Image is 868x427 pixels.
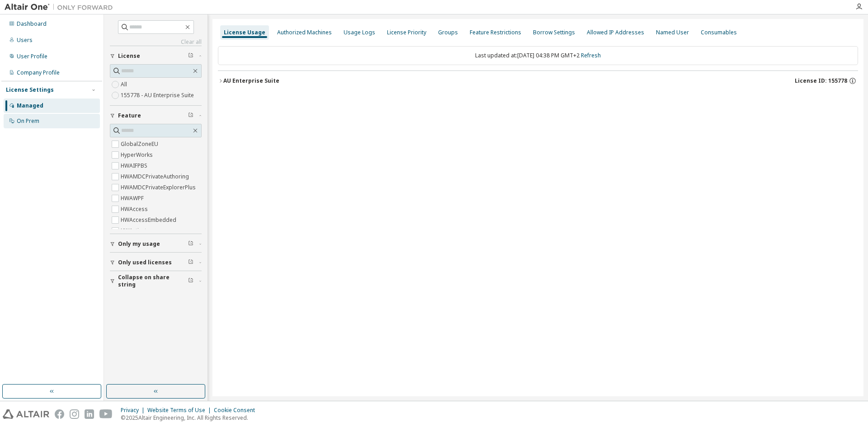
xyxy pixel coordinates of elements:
[438,29,458,36] div: Groups
[70,409,79,419] img: instagram.svg
[118,274,188,288] span: Collapse on share string
[121,79,129,90] label: All
[121,90,196,101] label: 155778 - AU Enterprise Suite
[17,37,33,44] div: Users
[121,171,191,182] label: HWAMDCPrivateAuthoring
[581,52,601,59] a: Refresh
[17,53,47,60] div: User Profile
[110,106,202,126] button: Feature
[110,38,202,46] a: Clear all
[118,52,140,60] span: License
[17,69,60,76] div: Company Profile
[277,29,332,36] div: Authorized Machines
[121,150,155,160] label: HyperWorks
[6,86,54,94] div: License Settings
[17,20,47,28] div: Dashboard
[99,409,113,419] img: youtube.svg
[121,414,260,422] p: © 2025 Altair Engineering, Inc. All Rights Reserved.
[470,29,521,36] div: Feature Restrictions
[121,139,160,150] label: GlobalZoneEU
[85,409,94,419] img: linkedin.svg
[533,29,575,36] div: Borrow Settings
[121,215,178,225] label: HWAccessEmbedded
[214,407,260,414] div: Cookie Consent
[121,407,147,414] div: Privacy
[121,225,151,236] label: HWActivate
[55,409,64,419] img: facebook.svg
[118,240,160,248] span: Only my usage
[656,29,689,36] div: Named User
[701,29,737,36] div: Consumables
[387,29,426,36] div: License Priority
[121,182,198,193] label: HWAMDCPrivateExplorerPlus
[188,277,193,285] span: Clear filter
[188,52,193,60] span: Clear filter
[110,46,202,66] button: License
[223,77,279,84] div: AU Enterprise Suite
[344,29,375,36] div: Usage Logs
[218,46,858,65] div: Last updated at: [DATE] 04:38 PM GMT+2
[110,234,202,254] button: Only my usage
[17,102,43,109] div: Managed
[587,29,644,36] div: Allowed IP Addresses
[224,29,265,36] div: License Usage
[188,240,193,248] span: Clear filter
[5,3,118,12] img: Altair One
[121,204,150,215] label: HWAccess
[121,160,149,171] label: HWAIFPBS
[795,77,847,84] span: License ID: 155778
[118,259,172,266] span: Only used licenses
[188,112,193,119] span: Clear filter
[188,259,193,266] span: Clear filter
[118,112,141,119] span: Feature
[110,253,202,272] button: Only used licenses
[3,409,49,419] img: altair_logo.svg
[121,193,146,204] label: HWAWPF
[110,271,202,291] button: Collapse on share string
[147,407,214,414] div: Website Terms of Use
[17,117,39,125] div: On Prem
[218,71,858,91] button: AU Enterprise SuiteLicense ID: 155778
